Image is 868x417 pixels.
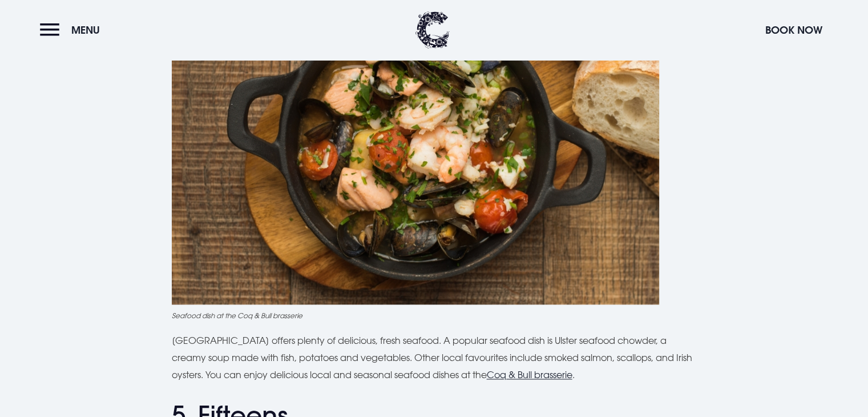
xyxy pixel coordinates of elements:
[760,18,828,42] button: Book Now
[172,310,697,320] figcaption: Seafood dish at the Coq & Bull brasserie
[40,18,106,42] button: Menu
[415,11,450,49] img: Clandeboye Lodge
[71,23,100,37] span: Menu
[172,332,697,384] p: [GEOGRAPHIC_DATA] offers plenty of delicious, fresh seafood. A popular seafood dish is Ulster sea...
[487,369,572,380] a: Coq & Bull brasserie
